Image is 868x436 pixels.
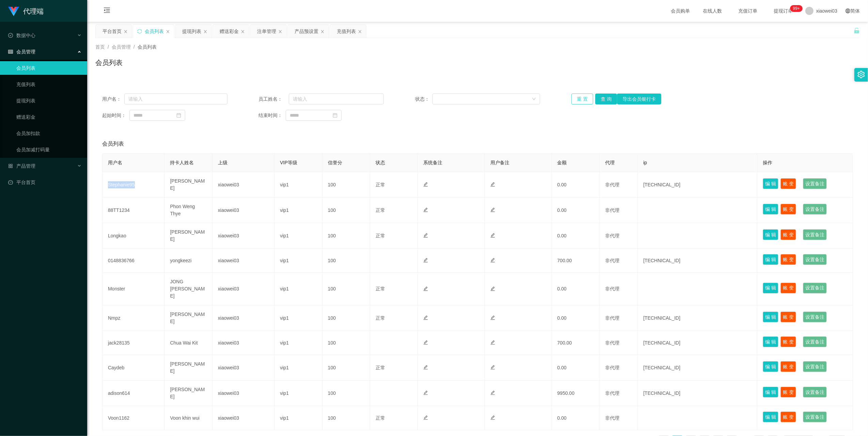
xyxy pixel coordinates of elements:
i: 图标: edit [423,365,428,370]
span: 充值订单 [735,9,761,13]
td: Voon khin wui [164,406,212,430]
i: 图标: check-circle-o [8,33,13,38]
button: 编 辑 [763,178,778,189]
span: 状态： [415,96,433,103]
i: 图标: close [278,30,282,34]
button: 设置备注 [803,283,827,294]
span: 非代理 [605,233,619,238]
span: 正常 [376,365,385,370]
i: 图标: edit [423,315,428,320]
span: 首页 [95,44,105,50]
td: xiaowei03 [212,172,274,198]
input: 请输入 [124,94,227,104]
td: xiaowei03 [212,273,274,305]
div: 平台首页 [102,25,122,38]
td: 100 [322,223,370,249]
h1: 代理端 [23,0,44,22]
div: 提现列表 [182,25,201,38]
td: 100 [322,331,370,355]
button: 账 变 [780,312,796,322]
i: 图标: edit [490,233,495,238]
td: xiaowei03 [212,406,274,430]
td: Monster [102,273,164,305]
td: [TECHNICAL_ID] [638,355,757,381]
button: 编 辑 [763,283,778,294]
td: 0.00 [552,273,600,305]
i: 图标: edit [423,286,428,291]
td: [PERSON_NAME] [164,381,212,406]
i: 图标: edit [490,415,495,420]
span: ip [643,160,647,165]
span: 非代理 [605,415,619,421]
i: 图标: appstore-o [8,164,13,168]
button: 账 变 [780,336,796,347]
button: 编 辑 [763,204,778,215]
td: JONG [PERSON_NAME] [164,273,212,305]
i: 图标: menu-fold [95,0,119,22]
span: VIP等级 [280,160,297,165]
button: 设置备注 [803,229,827,240]
td: 100 [322,198,370,223]
button: 设置备注 [803,178,827,189]
button: 编 辑 [763,254,778,265]
i: 图标: close [124,30,128,34]
td: [PERSON_NAME] [164,223,212,249]
td: [TECHNICAL_ID] [638,331,757,355]
td: 100 [322,381,370,406]
td: xiaowei03 [212,331,274,355]
i: 图标: edit [423,340,428,345]
span: 会员管理 [8,49,35,54]
i: 图标: edit [423,415,428,420]
a: 会员列表 [16,61,82,75]
td: vip1 [274,249,322,273]
i: 图标: edit [490,286,495,291]
h1: 会员列表 [95,57,123,68]
span: 结束时间： [258,112,286,119]
span: 非代理 [605,390,619,396]
a: 提现列表 [16,94,82,107]
button: 导出会员银行卡 [617,94,661,104]
span: 持卡人姓名 [170,160,194,165]
button: 设置备注 [803,254,827,265]
i: 图标: global [846,9,850,13]
button: 账 变 [780,204,796,215]
sup: 1217 [790,5,803,12]
div: 产品预设置 [295,25,318,38]
a: 会员加扣款 [16,127,82,140]
div: 赠送彩金 [220,25,239,38]
button: 编 辑 [763,387,778,398]
td: 88TT1234 [102,198,164,223]
td: 0.00 [552,198,600,223]
span: 正常 [376,233,385,238]
i: 图标: down [532,97,536,102]
i: 图标: edit [490,258,495,263]
button: 账 变 [780,361,796,372]
td: vip1 [274,381,322,406]
span: 非代理 [605,340,619,346]
i: 图标: close [203,30,207,34]
td: xiaowei03 [212,249,274,273]
span: 非代理 [605,182,619,187]
td: [TECHNICAL_ID] [638,381,757,406]
i: 图标: close [166,30,170,34]
td: Stephanie95 [102,172,164,198]
button: 账 变 [780,412,796,422]
button: 查 询 [595,94,617,104]
button: 编 辑 [763,361,778,372]
span: 上级 [218,160,227,165]
span: 提现订单 [771,9,796,13]
i: 图标: edit [423,233,428,238]
span: 非代理 [605,286,619,291]
span: 系统备注 [423,160,442,165]
i: 图标: calendar [176,113,181,118]
td: vip1 [274,198,322,223]
td: xiaowei03 [212,223,274,249]
span: 会员列表 [102,140,124,148]
span: 用户名 [108,160,122,165]
i: 图标: edit [490,182,495,187]
i: 图标: unlock [854,28,860,34]
td: vip1 [274,331,322,355]
i: 图标: edit [423,390,428,395]
button: 编 辑 [763,229,778,240]
i: 图标: close [320,30,325,34]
